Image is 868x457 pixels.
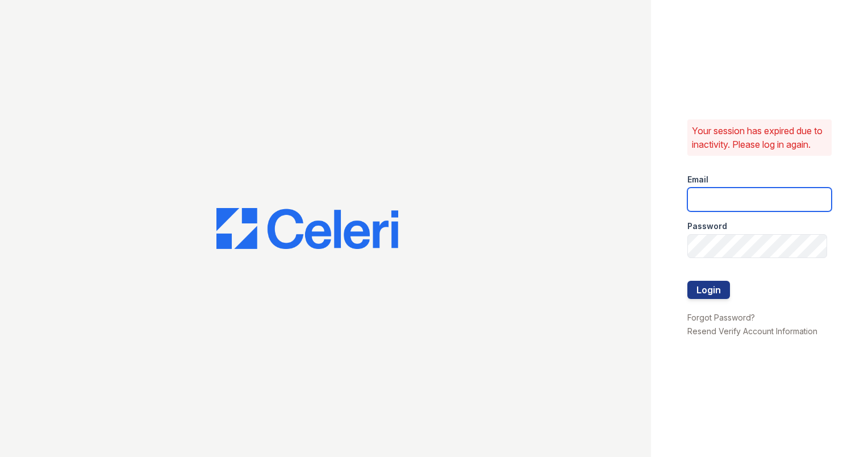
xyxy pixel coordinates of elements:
button: Login [687,281,730,299]
a: Resend Verify Account Information [687,326,817,336]
label: Email [687,174,708,185]
p: Your session has expired due to inactivity. Please log in again. [692,124,827,151]
label: Password [687,221,727,232]
img: CE_Logo_Blue-a8612792a0a2168367f1c8372b55b34899dd931a85d93a1a3d3e32e68fde9ad4.png [216,208,398,249]
a: Forgot Password? [687,313,755,322]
